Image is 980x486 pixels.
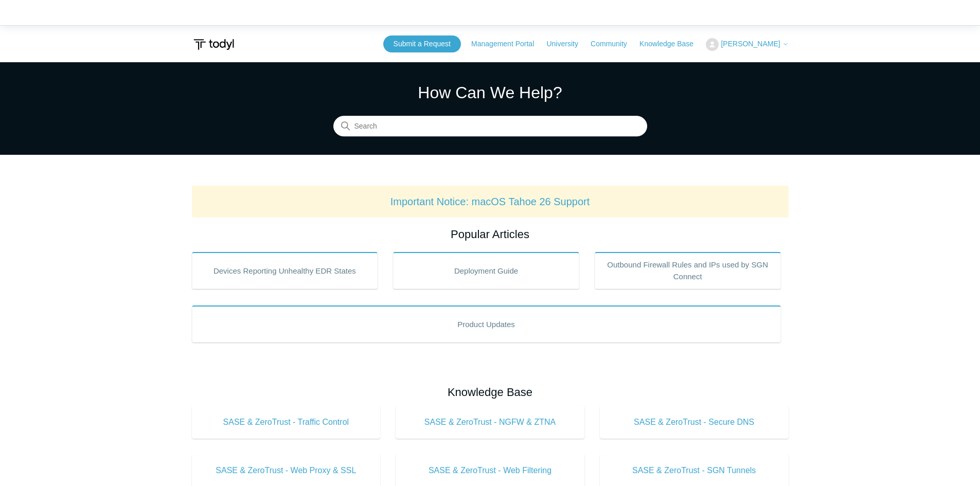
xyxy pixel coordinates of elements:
[615,464,773,477] span: SASE & ZeroTrust - SGN Tunnels
[639,39,704,49] a: Knowledge Base
[721,40,780,48] span: [PERSON_NAME]
[600,406,789,439] a: SASE & ZeroTrust - Secure DNS
[333,116,647,137] input: Search
[207,416,365,428] span: SASE & ZeroTrust - Traffic Control
[411,416,569,428] span: SASE & ZeroTrust - NGFW & ZTNA
[192,406,381,439] a: SASE & ZeroTrust - Traffic Control
[383,35,461,52] a: Submit a Request
[595,252,781,289] a: Outbound Firewall Rules and IPs used by SGN Connect
[192,226,789,243] h2: Popular Articles
[393,252,579,289] a: Deployment Guide
[192,35,236,54] img: Todyl Support Center Help Center home page
[546,39,588,49] a: University
[411,464,569,477] span: SASE & ZeroTrust - Web Filtering
[192,252,378,289] a: Devices Reporting Unhealthy EDR States
[615,416,773,428] span: SASE & ZeroTrust - Secure DNS
[396,406,584,439] a: SASE & ZeroTrust - NGFW & ZTNA
[207,464,365,477] span: SASE & ZeroTrust - Web Proxy & SSL
[471,39,544,49] a: Management Portal
[706,38,788,51] button: [PERSON_NAME]
[390,196,590,207] a: Important Notice: macOS Tahoe 26 Support
[333,80,647,105] h1: How Can We Help?
[591,39,637,49] a: Community
[192,305,781,343] a: Product Updates
[192,384,789,401] h2: Knowledge Base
